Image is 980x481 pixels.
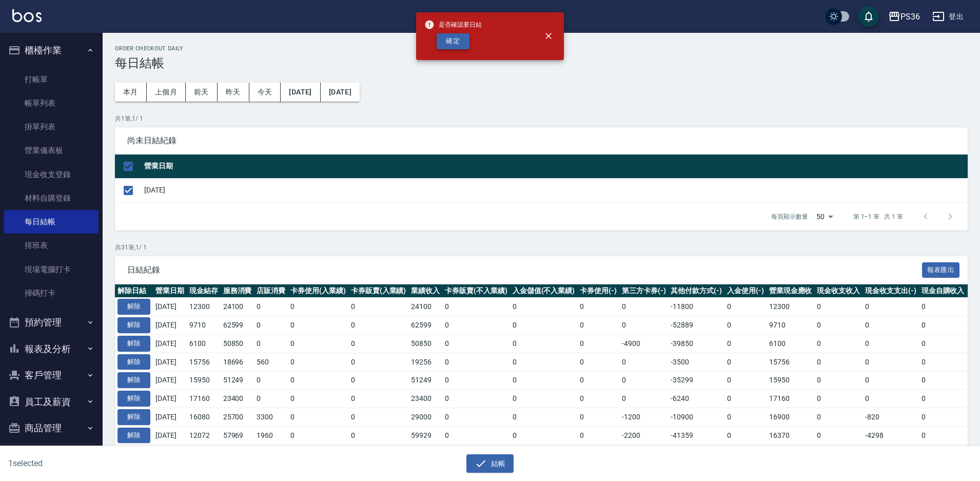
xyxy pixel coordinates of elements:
td: 0 [919,408,967,426]
button: 解除 [117,428,150,444]
td: 0 [577,334,619,353]
td: -35299 [668,371,724,390]
td: -10900 [668,408,724,426]
td: 0 [619,353,669,371]
a: 現金收支登錄 [4,163,99,186]
td: 3300 [254,408,288,426]
td: -4900 [619,334,669,353]
th: 卡券販賣(入業績) [348,284,409,298]
td: [DATE] [153,316,187,335]
td: 0 [863,334,919,353]
button: 解除 [117,372,150,388]
td: 12072 [187,426,221,445]
td: 0 [724,316,767,335]
td: 0 [863,298,919,316]
td: 0 [348,445,409,463]
th: 入金儲值(不入業績) [510,284,578,298]
td: 0 [288,334,348,353]
h2: Order checkout daily [115,45,968,52]
p: 第 1–1 筆 共 1 筆 [853,212,903,221]
td: 17160 [767,390,815,408]
td: 0 [510,334,578,353]
td: 20798 [408,445,442,463]
th: 卡券使用(-) [577,284,619,298]
button: close [537,25,560,47]
td: 0 [577,390,619,408]
td: 19798 [221,445,254,463]
td: 0 [919,371,967,390]
a: 材料自購登錄 [4,186,99,210]
button: 本月 [115,83,147,102]
td: 0 [619,390,669,408]
td: 13298 [767,445,815,463]
th: 解除日結 [115,284,153,298]
td: 0 [814,445,863,463]
td: 0 [919,298,967,316]
th: 其他付款方式(-) [668,284,724,298]
td: 0 [288,408,348,426]
th: 卡券使用(入業績) [288,284,348,298]
button: 解除 [117,317,150,333]
td: 0 [724,408,767,426]
p: 共 1 筆, 1 / 1 [115,114,968,123]
td: 0 [577,371,619,390]
span: 是否確認要日結 [424,20,482,30]
td: 0 [724,390,767,408]
a: 現場電腦打卡 [4,258,99,281]
td: 6100 [187,334,221,353]
td: 50850 [408,334,442,353]
td: 0 [288,371,348,390]
button: [DATE] [321,83,360,102]
th: 業績收入 [408,284,442,298]
td: 1960 [254,426,288,445]
td: -7500 [668,445,724,463]
button: 解除 [117,391,150,407]
td: [DATE] [153,334,187,353]
a: 每日結帳 [4,210,99,234]
th: 現金收支收入 [814,284,863,298]
td: 0 [577,426,619,445]
td: 0 [288,445,348,463]
img: Logo [12,9,42,22]
td: 0 [348,390,409,408]
td: 0 [863,316,919,335]
td: 0 [510,445,578,463]
button: 上個月 [147,83,186,102]
td: 15756 [187,353,221,371]
button: 解除 [117,336,150,352]
th: 服務消費 [221,284,254,298]
td: 0 [288,426,348,445]
button: 確定 [437,33,469,49]
td: 0 [919,445,967,463]
a: 掃碼打卡 [4,281,99,305]
td: 0 [919,334,967,353]
button: PS36 [884,6,924,27]
button: 員工及薪資 [4,389,99,415]
button: 解除 [117,299,150,315]
td: [DATE] [153,426,187,445]
button: 前天 [186,83,218,102]
td: 0 [254,316,288,335]
td: -6240 [668,390,724,408]
td: 560 [254,353,288,371]
td: 9710 [767,316,815,335]
button: 資料設定 [4,441,99,468]
button: 昨天 [218,83,249,102]
button: 解除 [117,354,150,370]
td: -820 [863,408,919,426]
td: -52889 [668,316,724,335]
th: 營業現金應收 [767,284,815,298]
td: 0 [724,298,767,316]
td: -4298 [863,426,919,445]
th: 第三方卡券(-) [619,284,669,298]
td: 0 [510,371,578,390]
td: 0 [814,353,863,371]
th: 營業日期 [142,155,968,179]
button: 櫃檯作業 [4,37,99,64]
h6: 1 selected [8,457,243,470]
td: [DATE] [153,353,187,371]
th: 現金自購收入 [919,284,967,298]
td: 23400 [221,390,254,408]
span: 尚未日結紀錄 [127,136,955,146]
th: 卡券販賣(不入業績) [442,284,510,298]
